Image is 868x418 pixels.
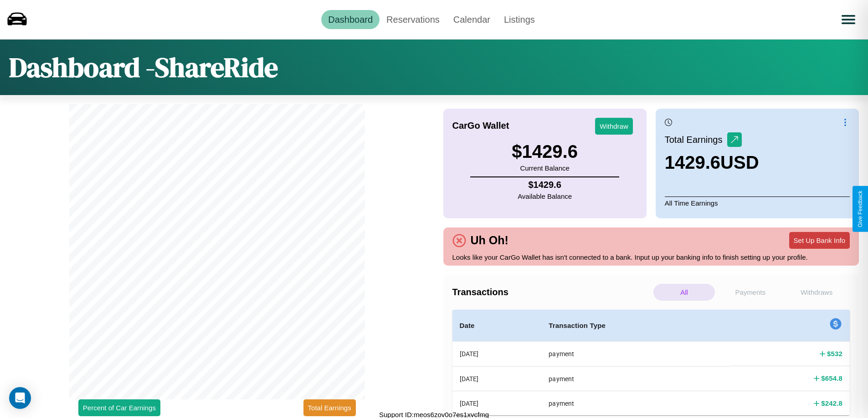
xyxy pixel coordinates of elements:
a: Listings [497,10,542,29]
p: Looks like your CarGo Wallet has isn't connected to a bank. Input up your banking info to finish ... [452,251,850,263]
h4: CarGo Wallet [452,121,509,131]
h4: $ 532 [827,349,842,358]
button: Set Up Bank Info [789,232,850,249]
h4: $ 242.8 [821,398,842,408]
p: Current Balance [512,162,578,174]
th: payment [541,391,730,415]
h4: $ 1429.6 [518,180,572,190]
a: Reservations [380,10,447,29]
th: [DATE] [452,366,542,391]
h4: $ 654.8 [821,373,842,383]
p: Withdraws [786,284,847,301]
button: Percent of Car Earnings [78,399,160,416]
h4: Uh Oh! [466,234,513,247]
button: Total Earnings [303,399,356,416]
div: Open Intercom Messenger [9,387,31,409]
p: Total Earnings [665,131,727,148]
a: Calendar [447,10,497,29]
h3: $ 1429.6 [512,141,578,162]
h3: 1429.6 USD [665,152,759,173]
h4: Transaction Type [549,320,723,331]
a: Dashboard [321,10,380,29]
button: Withdraw [595,118,633,135]
div: Give Feedback [857,191,863,227]
button: Open menu [836,7,861,32]
th: [DATE] [452,391,542,415]
p: All [653,284,715,301]
th: payment [541,366,730,391]
h4: Date [460,320,534,331]
th: payment [541,342,730,367]
table: simple table [452,310,850,415]
p: Payments [719,284,781,301]
p: Available Balance [518,190,572,202]
p: All Time Earnings [665,196,850,209]
th: [DATE] [452,342,542,367]
h1: Dashboard - ShareRide [9,49,278,86]
h4: Transactions [452,287,651,297]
